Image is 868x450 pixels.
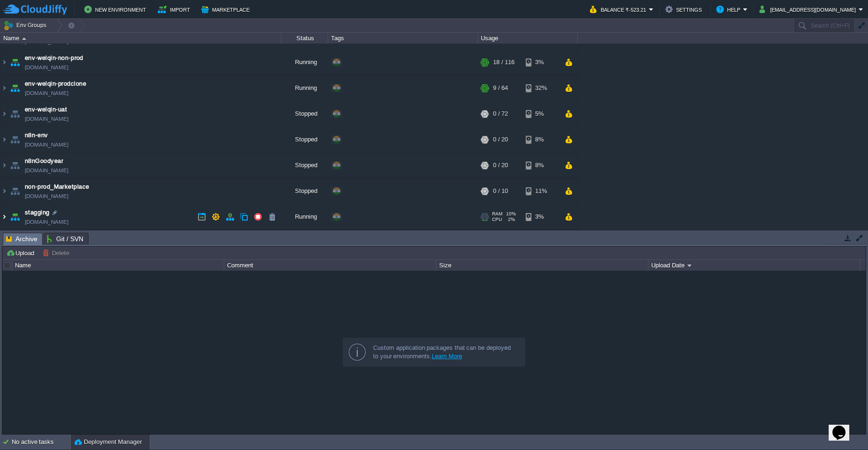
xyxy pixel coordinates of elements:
[0,178,8,204] img: AMDAwAAAACH5BAEAAAAALAAAAAABAAEAAAICRAEAOw==
[493,127,508,152] div: 0 / 20
[478,33,577,44] div: Usage
[8,178,22,204] img: AMDAwAAAACH5BAEAAAAALAAAAAABAAEAAAICRAEAOw==
[13,260,224,271] div: Name
[281,153,328,178] div: Stopped
[281,178,328,204] div: Stopped
[649,260,860,271] div: Upload Date
[281,204,328,229] div: Running
[437,260,648,271] div: Size
[12,435,70,450] div: No active tasks
[526,178,556,204] div: 11%
[6,233,37,245] span: Archive
[590,4,649,15] button: Balance ₹-523.21
[716,4,743,15] button: Help
[8,50,22,75] img: AMDAwAAAACH5BAEAAAAALAAAAAABAAEAAAICRAEAOw==
[493,178,508,204] div: 0 / 10
[282,33,328,44] div: Status
[8,153,22,178] img: AMDAwAAAACH5BAEAAAAALAAAAAABAAEAAAICRAEAOw==
[506,217,515,222] span: 2%
[432,353,462,360] a: Learn More
[25,166,68,175] a: [DOMAIN_NAME]
[25,217,68,227] a: [DOMAIN_NAME]
[0,127,8,152] img: AMDAwAAAACH5BAEAAAAALAAAAAABAAEAAAICRAEAOw==
[0,153,8,178] img: AMDAwAAAACH5BAEAAAAALAAAAAABAAEAAAICRAEAOw==
[201,4,252,15] button: Marketplace
[8,75,22,101] img: AMDAwAAAACH5BAEAAAAALAAAAAABAAEAAAICRAEAOw==
[1,33,281,44] div: Name
[665,4,705,15] button: Settings
[25,105,67,114] a: env-welqin-uat
[281,50,328,75] div: Running
[8,101,22,126] img: AMDAwAAAACH5BAEAAAAALAAAAAABAAEAAAICRAEAOw==
[25,53,83,63] a: env-welqin-non-prod
[526,50,556,75] div: 3%
[8,204,22,229] img: AMDAwAAAACH5BAEAAAAALAAAAAABAAEAAAICRAEAOw==
[526,204,556,229] div: 3%
[493,101,508,126] div: 0 / 72
[493,153,508,178] div: 0 / 20
[43,249,72,257] button: Delete
[47,233,83,244] span: Git / SVN
[0,75,8,101] img: AMDAwAAAACH5BAEAAAAALAAAAAABAAEAAAICRAEAOw==
[526,153,556,178] div: 8%
[25,140,68,149] a: [DOMAIN_NAME]
[25,156,63,166] a: n8nGoodyear
[25,208,50,217] a: stagging
[74,437,142,447] button: Deployment Manager
[25,114,68,124] a: [DOMAIN_NAME]
[6,249,37,257] button: Upload
[25,192,68,201] a: [DOMAIN_NAME]
[492,217,502,222] span: CPU
[493,75,508,101] div: 9 / 64
[3,19,50,32] button: Env Groups
[526,127,556,152] div: 8%
[84,4,149,15] button: New Environment
[506,211,516,217] span: 10%
[281,75,328,101] div: Running
[3,4,67,15] img: CloudJiffy
[526,75,556,101] div: 32%
[25,79,86,89] a: env-welqin-prodclone
[526,101,556,126] div: 5%
[759,4,859,15] button: [EMAIL_ADDRESS][DOMAIN_NAME]
[25,63,68,72] a: [DOMAIN_NAME]
[329,33,478,44] div: Tags
[0,101,8,126] img: AMDAwAAAACH5BAEAAAAALAAAAAABAAEAAAICRAEAOw==
[22,37,26,40] img: AMDAwAAAACH5BAEAAAAALAAAAAABAAEAAAICRAEAOw==
[158,4,193,15] button: Import
[492,211,502,217] span: RAM
[829,413,859,441] iframe: chat widget
[8,127,22,152] img: AMDAwAAAACH5BAEAAAAALAAAAAABAAEAAAICRAEAOw==
[281,127,328,152] div: Stopped
[0,50,8,75] img: AMDAwAAAACH5BAEAAAAALAAAAAABAAEAAAICRAEAOw==
[281,101,328,126] div: Stopped
[0,204,8,229] img: AMDAwAAAACH5BAEAAAAALAAAAAABAAEAAAICRAEAOw==
[25,131,48,140] a: n8n-env
[493,50,515,75] div: 18 / 116
[25,182,89,192] a: non-prod_Marketplace
[225,260,436,271] div: Comment
[25,89,68,98] span: [DOMAIN_NAME]
[373,344,517,361] div: Custom application packages that can be deployed to your environments.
